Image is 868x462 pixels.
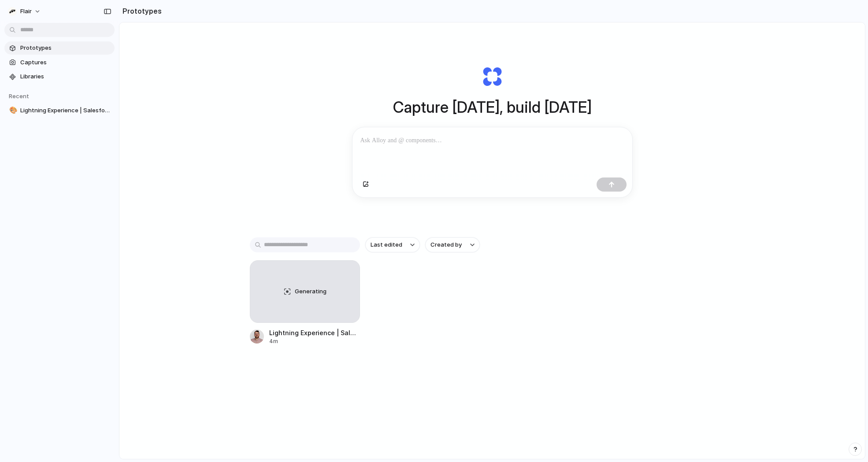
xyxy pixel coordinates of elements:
button: flair [4,4,45,18]
button: Created by [425,237,480,252]
span: Recent [9,92,29,100]
span: Prototypes [20,44,111,52]
span: Libraries [20,72,111,81]
h1: Capture [DATE], build [DATE] [393,96,592,119]
span: Lightning Experience | Salesforce [20,106,111,115]
a: Libraries [4,70,115,83]
span: Captures [20,58,111,67]
div: Lightning Experience | Salesforce [269,328,360,337]
a: Captures [4,56,115,69]
a: GeneratingLightning Experience | Salesforce4m [250,260,360,345]
span: Created by [430,240,462,249]
a: 🎨Lightning Experience | Salesforce [4,104,115,117]
button: Last edited [365,237,420,252]
div: 🎨 [9,105,15,115]
span: Generating [295,287,326,296]
div: 4m [269,337,360,345]
button: 🎨 [8,106,17,115]
h2: Prototypes [119,6,162,16]
a: Prototypes [4,41,115,55]
span: flair [20,7,32,16]
span: Last edited [371,240,402,249]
